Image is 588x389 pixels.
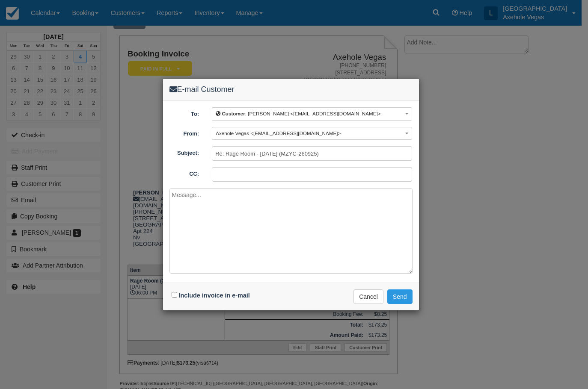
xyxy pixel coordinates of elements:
button: Cancel [353,289,383,304]
button: Customer: [PERSON_NAME] <[EMAIL_ADDRESS][DOMAIN_NAME]> [212,107,412,121]
span: : [PERSON_NAME] <[EMAIL_ADDRESS][DOMAIN_NAME]> [216,111,380,116]
label: Include invoice in e-mail [179,292,250,299]
button: Send [387,289,413,304]
b: Customer [222,111,245,116]
h4: E-mail Customer [169,85,413,94]
label: To: [163,107,206,118]
button: Axehole Vegas <[EMAIL_ADDRESS][DOMAIN_NAME]> [212,127,412,140]
label: Subject: [163,146,206,157]
label: CC: [163,167,206,178]
span: Axehole Vegas <[EMAIL_ADDRESS][DOMAIN_NAME]> [216,130,341,136]
label: From: [163,127,206,138]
